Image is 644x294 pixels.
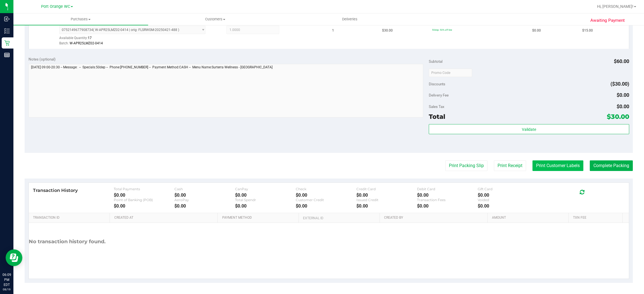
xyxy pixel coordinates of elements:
span: Customers [148,17,283,22]
input: Promo Code [429,69,472,77]
div: Total Spendr [235,198,296,202]
a: Payment Method [222,216,297,220]
a: Transaction ID [33,216,108,220]
p: 06:09 PM EDT [3,272,11,287]
span: $60.00 [614,58,629,64]
th: External ID [299,213,380,223]
a: Amount [492,216,566,220]
span: Awaiting Payment [590,17,625,24]
span: $0.00 [617,103,629,109]
inline-svg: Retail [4,40,10,46]
span: ($30.00) [610,81,629,87]
a: Created At [114,216,216,220]
div: Transaction Fees [417,198,478,202]
div: Cash [174,187,235,191]
div: Debit Card [417,187,478,191]
div: $0.00 [235,192,296,198]
div: $0.00 [174,192,235,198]
button: Print Customer Labels [532,160,583,171]
div: $0.00 [356,192,417,198]
span: Purchases [13,17,148,22]
div: $0.00 [235,203,296,209]
button: Print Receipt [494,160,526,171]
a: Created By [384,216,486,220]
button: Complete Packing [590,160,633,171]
span: Notes (optional) [29,57,56,61]
div: Point of Banking (POB) [114,198,174,202]
inline-svg: Inbound [4,16,10,22]
span: Delivery Fee [429,93,449,97]
div: $0.00 [174,203,235,209]
div: Customer Credit [296,198,356,202]
span: $30.00 [607,113,629,121]
div: $0.00 [356,203,417,209]
inline-svg: Inventory [4,28,10,34]
p: 08/19 [3,287,11,291]
div: $0.00 [114,203,174,209]
div: Total Payments [114,187,174,191]
iframe: Resource center [6,249,22,266]
div: $0.00 [478,192,538,198]
div: Check [296,187,356,191]
div: Credit Card [356,187,417,191]
span: Batch: [59,41,69,45]
span: 1 [332,28,334,33]
div: $0.00 [114,192,174,198]
span: Sales Tax [429,104,444,109]
div: No transaction history found. [29,223,106,261]
span: $0.00 [532,28,541,33]
div: $0.00 [417,192,478,198]
div: Gift Card [478,187,538,191]
span: Port Orange WC [41,4,70,9]
div: $0.00 [417,203,478,209]
span: 17 [88,36,92,40]
button: Print Packing Slip [445,160,487,171]
span: Validate [522,127,536,132]
span: 50dep: 50% off line [432,28,452,31]
div: $0.00 [296,192,356,198]
span: Deliveries [335,17,365,22]
div: $0.00 [478,203,538,209]
div: Available Quantity: [59,34,213,45]
div: Voided [478,198,538,202]
span: $15.00 [582,28,593,33]
inline-svg: Reports [4,52,10,58]
span: $0.00 [617,92,629,98]
span: Discounts [429,79,445,89]
div: Issued Credit [356,198,417,202]
span: W-APR25LMZ02-0414 [70,41,103,45]
span: Hi, [PERSON_NAME]! [597,4,633,9]
div: $0.00 [296,203,356,209]
span: $30.00 [382,28,393,33]
div: CanPay [235,187,296,191]
span: Total [429,113,445,121]
span: Subtotal [429,59,442,64]
div: AeroPay [174,198,235,202]
a: Txn Fee [573,216,621,220]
